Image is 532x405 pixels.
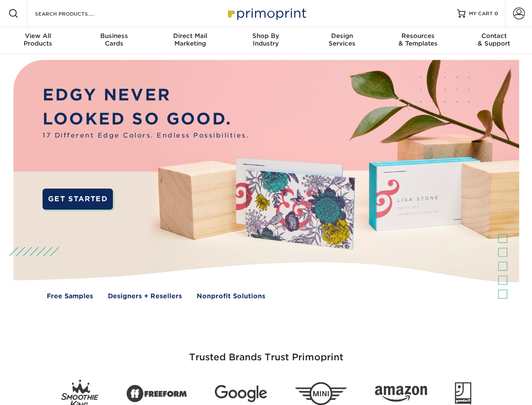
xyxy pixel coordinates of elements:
img: Goodwill [455,382,471,405]
a: Free Samples [47,292,93,301]
span: Direct Mail [152,32,228,40]
span: Shop By [228,32,304,40]
p: EDGY NEVER [43,83,249,107]
a: GET STARTED [43,189,113,210]
div: & Support [456,32,532,47]
span: 0 [495,11,498,16]
a: Resources& Templates [380,27,456,54]
a: Direct MailMarketing [152,27,228,54]
div: Cards [76,32,152,47]
img: Primoprint [224,4,308,22]
input: SEARCH PRODUCTS..... [34,8,116,19]
div: Industry [228,32,304,47]
a: BusinessCards [76,27,152,54]
span: 17 Different Edge Colors. Endless Possibilities. [43,131,249,140]
a: Nonprofit Solutions [197,292,265,301]
div: Marketing [152,32,228,47]
span: Resources [380,32,456,40]
a: DesignServices [304,27,380,54]
h3: Trusted Brands Trust Primoprint [20,332,513,373]
img: Google [215,385,267,402]
img: Amazon [375,386,427,402]
a: Designers + Resellers [108,292,182,301]
a: Shop ByIndustry [228,27,304,54]
div: & Templates [380,32,456,47]
span: Business [76,32,152,40]
p: LOOKED SO GOOD. [43,107,249,131]
span: Contact [456,32,532,40]
span: MY CART [469,10,493,17]
span: Design [304,32,380,40]
a: Contact& Support [456,27,532,54]
div: Services [304,32,380,47]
